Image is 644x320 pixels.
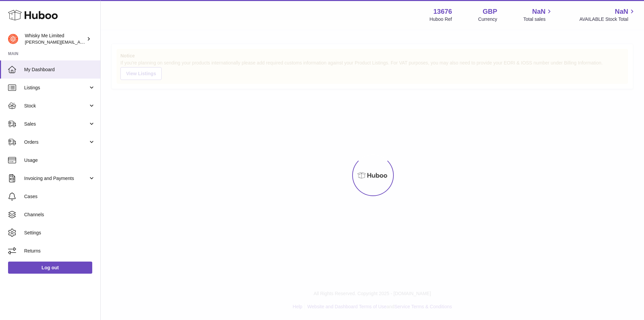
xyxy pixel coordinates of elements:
[24,103,88,109] span: Stock
[523,7,553,22] a: NaN Total sales
[24,139,88,145] span: Orders
[8,262,92,274] a: Log out
[483,7,497,16] strong: GBP
[433,7,452,16] strong: 13676
[24,157,95,164] span: Usage
[8,34,18,44] img: frances@whiskyshop.com
[430,16,452,22] div: Huboo Ref
[24,85,88,91] span: Listings
[24,121,88,127] span: Sales
[24,193,95,200] span: Cases
[615,7,628,16] span: NaN
[532,7,545,16] span: NaN
[25,33,85,45] div: Whisky Me Limited
[24,248,95,254] span: Returns
[478,16,497,22] div: Currency
[24,66,95,73] span: My Dashboard
[24,175,88,182] span: Invoicing and Payments
[24,230,95,236] span: Settings
[24,212,95,218] span: Channels
[523,16,553,22] span: Total sales
[579,7,636,22] a: NaN AVAILABLE Stock Total
[579,16,636,22] span: AVAILABLE Stock Total
[25,39,135,45] span: [PERSON_NAME][EMAIL_ADDRESS][DOMAIN_NAME]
